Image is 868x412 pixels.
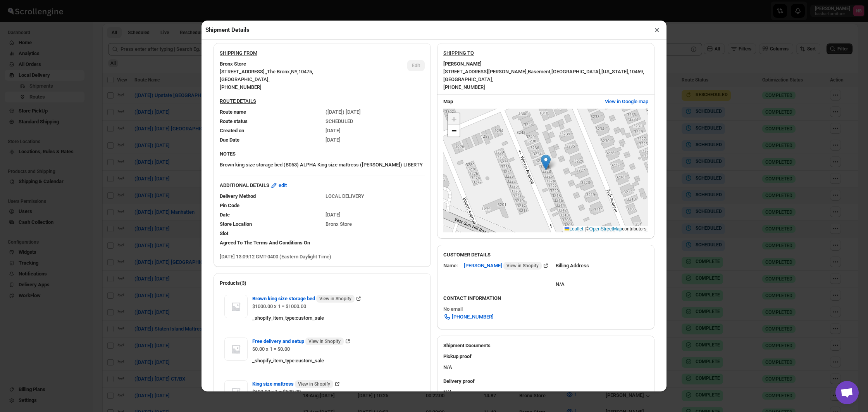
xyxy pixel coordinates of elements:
div: N/A [556,273,589,288]
b: Bronx Store [220,60,246,68]
span: View in Shopify [308,338,341,344]
h3: Pickup proof [443,353,648,360]
span: Due Date [220,137,239,143]
span: [DATE] [325,137,341,143]
span: LOCAL DELIVERY [325,193,364,199]
span: [DATE] [325,212,341,218]
span: Bronx Store [325,221,352,227]
span: [PHONE_NUMBER] [443,84,485,90]
div: N/A [437,374,654,402]
a: Zoom out [448,125,460,137]
div: Name: [443,262,458,270]
span: | [585,226,586,232]
a: [PERSON_NAME] View in Shopify [464,263,549,268]
span: Basement , [528,69,551,74]
u: SHIPPING TO [443,50,474,56]
span: Slot [220,230,228,236]
span: [GEOGRAPHIC_DATA] , [220,76,270,82]
span: [PHONE_NUMBER] [220,84,262,90]
span: View in Google map [605,98,648,106]
span: View in Shopify [298,381,330,387]
span: View in Shopify [506,263,539,269]
b: Map [443,99,453,104]
span: No email [443,306,463,312]
span: [PERSON_NAME] [464,262,542,270]
span: + [451,114,456,124]
span: [PHONE_NUMBER] [452,313,494,321]
h3: Delivery proof [443,377,648,385]
span: Store Location [220,221,252,227]
span: [STREET_ADDRESS] , [220,69,266,74]
span: SCHEDULED [325,118,353,124]
img: Item [224,295,248,318]
span: King size mattress [252,380,333,388]
a: Brown king size storage bed View in Shopify [252,296,362,301]
button: edit [265,179,291,192]
span: [US_STATE] , [601,69,629,74]
h2: Products(3) [220,279,425,287]
u: ROUTE DETAILS [220,98,256,104]
span: Agreed To The Terms And Conditions On [220,240,310,246]
h3: CUSTOMER DETAILS [443,251,648,259]
span: Route name [220,109,246,115]
img: Marker [541,154,551,170]
span: , [266,69,267,74]
span: $1000.00 x 1 = $1000.00 [252,303,306,309]
b: ADDITIONAL DETAILS [220,182,269,189]
div: N/A [437,350,654,374]
img: Item [224,338,248,361]
span: Route status [220,118,248,124]
span: [DATE] [325,128,341,133]
a: Free delivery and setup View in Shopify [252,338,351,344]
a: OpenStreetMap [589,226,622,232]
span: Delivery Method [220,193,256,199]
span: NY , [291,69,298,74]
span: 10475 , [298,69,313,74]
span: [STREET_ADDRESS][PERSON_NAME] , [443,69,528,74]
h2: Shipment Documents [443,342,648,350]
span: Pin Code [220,203,239,208]
a: Zoom in [448,113,460,125]
a: Open chat [835,381,859,404]
span: [GEOGRAPHIC_DATA] , [443,76,493,82]
div: _shopify_item_type : custom_sale [252,357,420,365]
img: Item [224,380,248,403]
u: SHIPPING FROM [220,50,257,56]
u: Billing Address [556,263,589,268]
span: 10469 , [629,69,644,74]
span: $0.00 x 1 = $0.00 [252,346,290,352]
p: Brown king size storage bed (B053) ALPHA King size mattress ([PERSON_NAME]) LIBERTY [220,161,425,169]
div: _shopify_item_type : custom_sale [252,314,420,322]
span: Free delivery and setup [252,338,344,345]
span: Created on [220,128,244,133]
b: NOTES [220,151,236,157]
span: Brown king size storage bed [252,295,355,303]
span: View in Shopify [319,296,351,302]
a: Leaflet [565,226,583,232]
button: × [651,24,663,35]
button: View in Google map [600,95,653,108]
span: − [451,126,456,135]
h3: CONTACT INFORMATION [443,294,648,302]
span: Date [220,212,230,218]
span: edit [279,182,287,189]
span: The Bronx , [267,69,291,74]
span: [DATE] 13:09:12 GMT-0400 (Eastern Daylight Time) [220,254,331,260]
a: [PHONE_NUMBER] [439,311,498,323]
b: [PERSON_NAME] [443,60,482,68]
a: King size mattress View in Shopify [252,381,341,387]
span: ([DATE]) [DATE] [325,109,361,115]
h2: Shipment Details [205,26,250,34]
span: $600.00 x 1 = $600.00 [252,389,301,395]
span: [GEOGRAPHIC_DATA] , [551,69,601,74]
div: © contributors [563,226,648,232]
